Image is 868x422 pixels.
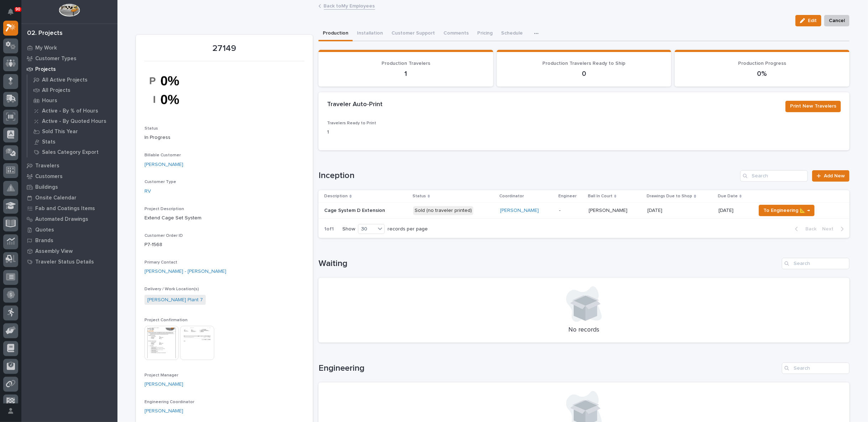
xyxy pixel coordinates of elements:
span: Add New [824,173,845,178]
p: 1 [327,69,485,78]
button: Edit [795,15,821,26]
span: Customer Type [144,180,176,184]
a: All Projects [27,85,117,95]
p: Quotes [35,227,54,233]
a: Assembly View [21,246,117,256]
p: Onsite Calendar [35,195,77,201]
p: records per page [388,226,428,232]
p: 27149 [144,43,304,54]
button: Cancel [824,15,849,26]
span: Billable Customer [144,153,181,157]
input: Search [782,258,849,269]
span: Next [822,226,838,232]
p: All Projects [42,87,70,94]
span: Production Progress [738,61,786,66]
h1: Inception [319,171,737,181]
p: Automated Drawings [35,216,88,223]
a: Customer Types [21,53,117,64]
button: Customer Support [387,26,439,41]
span: Delivery / Work Location(s) [144,287,199,291]
p: Extend Cage Set System [144,214,304,222]
p: 90 [16,7,20,12]
p: Coordinator [500,192,524,200]
p: Description [324,192,348,200]
a: Projects [21,64,117,74]
a: Active - By Quoted Hours [27,116,117,126]
a: Onsite Calendar [21,192,117,203]
input: Search [740,170,808,182]
button: Schedule [497,26,527,41]
input: Search [782,363,849,374]
a: Travelers [21,160,117,171]
a: [PERSON_NAME] Plant 7 [147,296,203,304]
p: Fab and Coatings Items [35,205,95,212]
span: Customer Order ID [144,234,183,238]
p: Assembly View [35,248,73,255]
a: [PERSON_NAME] [144,381,183,388]
span: Travelers Ready to Print [327,121,376,125]
a: Add New [812,170,849,182]
span: Print New Travelers [790,102,836,110]
button: Installation [353,26,387,41]
button: Production [319,26,353,41]
p: Status [412,192,426,200]
p: - [559,208,583,214]
p: Travelers [35,163,59,169]
p: Ball In Court [588,192,612,200]
span: Engineering Coordinator [144,400,194,404]
p: Stats [42,139,56,145]
p: All Active Projects [42,77,88,83]
a: RV [144,188,151,195]
a: Customers [21,171,117,182]
span: Edit [808,17,817,24]
button: Next [819,226,849,232]
p: In Progress [144,134,304,141]
a: Stats [27,137,117,147]
span: Project Manager [144,373,178,377]
p: No records [327,326,841,334]
p: Projects [35,66,56,73]
a: Hours [27,95,117,105]
a: Fab and Coatings Items [21,203,117,214]
a: Back toMy Employees [324,1,375,10]
button: Pricing [473,26,497,41]
div: Sold (no traveler printed) [413,206,473,215]
div: 30 [358,225,375,233]
p: 0% [683,69,841,78]
span: Cancel [829,16,845,25]
p: Traveler Status Details [35,259,94,265]
tr: Cage System D ExtensionCage System D Extension Sold (no traveler printed)[PERSON_NAME] -[PERSON_N... [319,203,849,219]
p: Customer Types [35,56,77,62]
h2: Traveler Auto-Print [327,101,383,109]
p: Cage System D Extension [324,206,386,214]
span: Primary Contact [144,260,177,265]
a: Traveler Status Details [21,256,117,267]
a: [PERSON_NAME] [500,208,539,214]
p: Brands [35,238,53,244]
a: Sold This Year [27,126,117,136]
p: Engineer [558,192,577,200]
p: Hours [42,98,57,104]
h1: Engineering [319,363,779,374]
p: Sales Category Export [42,149,99,156]
p: Active - By % of Hours [42,108,98,114]
a: Buildings [21,182,117,192]
a: My Work [21,42,117,53]
p: Drawings Due to Shop [647,192,692,200]
a: Active - By % of Hours [27,106,117,116]
span: Back [801,226,816,232]
a: Quotes [21,224,117,235]
div: Notifications90 [9,9,18,20]
p: Customers [35,173,63,180]
img: Workspace Logo [59,4,80,17]
p: [DATE] [719,208,750,214]
a: [PERSON_NAME] [144,407,183,415]
button: To Engineering 📐 → [759,205,815,216]
p: P7-1568 [144,241,304,249]
button: Print New Travelers [785,101,841,112]
button: Comments [439,26,473,41]
span: Production Travelers [382,61,430,66]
